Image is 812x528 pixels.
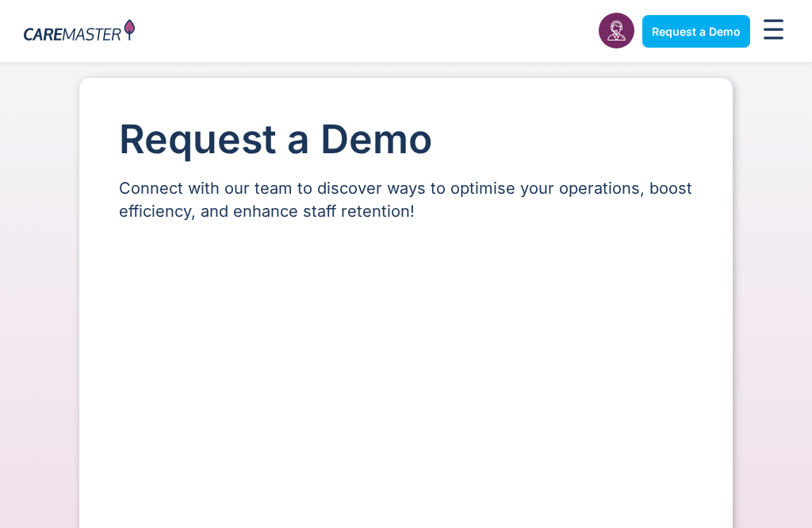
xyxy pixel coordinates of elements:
[642,15,750,48] a: Request a Demo
[119,118,693,161] h1: Request a Demo
[24,19,135,44] img: CareMaster Logo
[652,25,741,38] span: Request a Demo
[119,177,693,223] p: Connect with our team to discover ways to optimise your operations, boost efficiency, and enhance...
[758,14,788,48] div: Menu Toggle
